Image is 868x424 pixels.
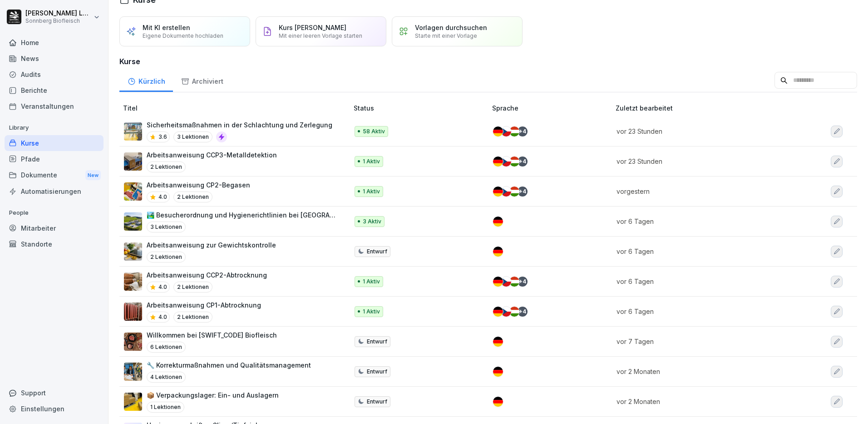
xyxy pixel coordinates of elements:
[616,103,795,113] p: Zuletzt bearbeitet
[5,82,104,98] a: Berichte
[363,187,380,196] p: 1 Aktiv
[493,337,503,347] img: de.svg
[124,122,142,141] img: bg9xlr7342z5nsf7ao8e1prm.png
[616,307,784,316] p: vor 6 Tagen
[5,206,104,220] p: People
[158,313,167,321] p: 4.0
[367,247,387,256] p: Entwurf
[616,397,784,406] p: vor 2 Monaten
[119,69,173,92] a: Kürzlich
[493,187,503,197] img: de.svg
[509,277,519,287] img: hu.svg
[616,277,784,286] p: vor 6 Tagen
[124,393,142,411] img: g1mf2oopp3hpfy5j4nli41fj.png
[501,187,511,197] img: cz.svg
[5,135,104,151] a: Kurse
[509,156,519,167] img: hu.svg
[367,338,387,346] p: Entwurf
[492,103,612,113] p: Sprache
[147,270,267,280] p: Arbeitsanweisung CCP2-Abtrocknung
[501,277,511,287] img: cz.svg
[124,152,142,171] img: pb7on1m2g7igak9wb3620wd1.png
[5,183,104,199] a: Automatisierungen
[518,307,528,317] div: + 4
[509,187,519,197] img: hu.svg
[493,277,503,287] img: de.svg
[501,126,511,136] img: cz.svg
[363,127,385,136] p: 58 Aktiv
[616,126,784,136] p: vor 23 Stunden
[143,32,223,39] p: Eigene Dokumente hochladen
[147,150,277,160] p: Arbeitsanweisung CCP3-Metalldetektion
[147,390,279,400] p: 📦 Verpackungslager: Ein- und Auslagern
[173,131,212,142] p: 3 Lektionen
[5,236,104,252] a: Standorte
[493,307,503,317] img: de.svg
[173,69,231,92] div: Archiviert
[25,10,92,17] p: [PERSON_NAME] Lumetsberger
[147,330,277,340] p: Willkommen bei [SWIFT_CODE] Biofleisch
[518,187,528,197] div: + 4
[158,133,167,141] p: 3.6
[147,162,186,172] p: 2 Lektionen
[5,98,104,114] a: Veranstaltungen
[415,24,487,31] p: Vorlagen durchsuchen
[616,247,784,256] p: vor 6 Tagen
[123,103,350,113] p: Titel
[5,385,104,401] div: Support
[147,372,186,383] p: 4 Lektionen
[5,151,104,167] a: Pfade
[143,24,190,31] p: Mit KI erstellen
[147,222,186,232] p: 3 Lektionen
[518,126,528,136] div: + 4
[124,242,142,261] img: gfrt4v3ftnksrv5de50xy3ff.png
[509,307,519,317] img: hu.svg
[616,217,784,226] p: vor 6 Tagen
[173,192,212,202] p: 2 Lektionen
[5,401,104,417] a: Einstellungen
[493,126,503,136] img: de.svg
[354,103,489,113] p: Status
[493,247,503,257] img: de.svg
[147,402,184,413] p: 1 Lektionen
[493,367,503,377] img: de.svg
[493,156,503,167] img: de.svg
[518,277,528,287] div: + 4
[147,180,250,190] p: Arbeitsanweisung CP2-Begasen
[616,367,784,376] p: vor 2 Monaten
[367,398,387,406] p: Entwurf
[518,156,528,167] div: + 4
[616,156,784,166] p: vor 23 Stunden
[279,24,346,31] p: Kurs [PERSON_NAME]
[5,50,104,66] a: News
[147,342,186,353] p: 6 Lektionen
[173,312,212,323] p: 2 Lektionen
[5,121,104,135] p: Library
[501,307,511,317] img: cz.svg
[147,300,261,310] p: Arbeitsanweisung CP1-Abtrocknung
[147,240,276,250] p: Arbeitsanweisung zur Gewichtskontrolle
[147,120,332,130] p: Sicherheitsmaßnahmen in der Schlachtung und Zerlegung
[158,193,167,201] p: 4.0
[5,35,104,50] a: Home
[5,220,104,236] a: Mitarbeiter
[5,66,104,82] a: Audits
[363,308,380,316] p: 1 Aktiv
[25,18,92,24] p: Sonnberg Biofleisch
[124,303,142,321] img: mphigpm8jrcai41dtx68as7p.png
[363,278,380,286] p: 1 Aktiv
[5,167,104,184] a: DokumenteNew
[616,337,784,346] p: vor 7 Tagen
[509,126,519,136] img: hu.svg
[367,368,387,376] p: Entwurf
[493,217,503,227] img: de.svg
